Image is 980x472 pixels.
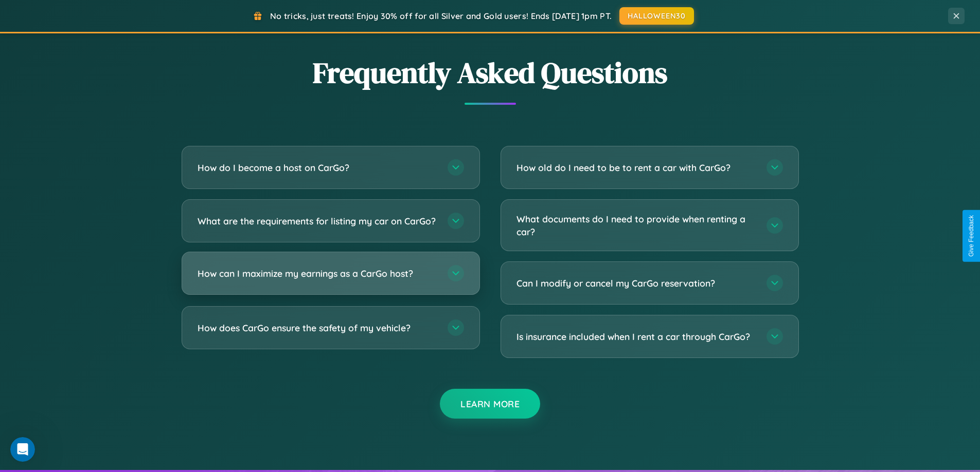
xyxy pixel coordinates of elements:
[516,277,756,290] h3: Can I modify or cancel my CarGo reservation?
[198,161,437,174] h3: How do I become a host on CarGo?
[440,389,540,419] button: Learn More
[198,215,437,228] h3: What are the requirements for listing my car on CarGo?
[619,7,694,25] button: HALLOWEEN30
[968,215,975,257] div: Give Feedback
[516,161,756,174] h3: How old do I need to be to rent a car with CarGo?
[182,53,799,92] h2: Frequently Asked Questions
[270,11,612,21] span: No tricks, just treats! Enjoy 30% off for all Silver and Gold users! Ends [DATE] 1pm PT.
[516,330,756,343] h3: Is insurance included when I rent a car through CarGo?
[516,213,756,238] h3: What documents do I need to provide when renting a car?
[198,267,437,280] h3: How can I maximize my earnings as a CarGo host?
[198,322,437,334] h3: How does CarGo ensure the safety of my vehicle?
[10,437,35,462] iframe: Intercom live chat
